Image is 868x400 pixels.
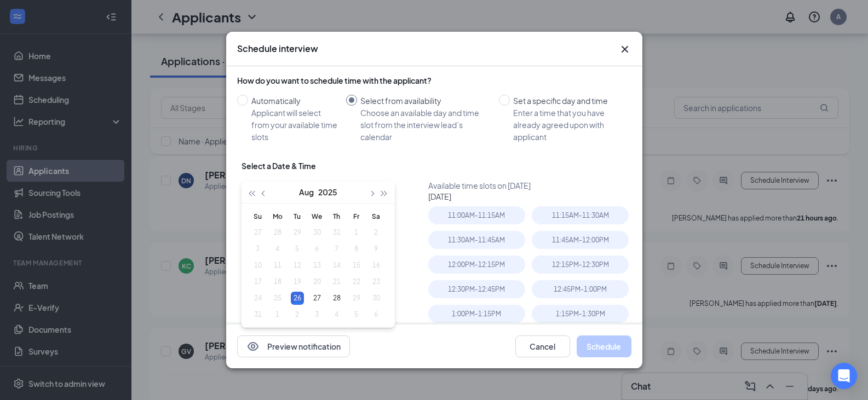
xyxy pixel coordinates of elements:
svg: Eye [246,340,260,353]
div: 28 [330,292,343,305]
div: 1:00PM - 1:15PM [428,305,525,323]
div: Select from availability [360,95,490,107]
div: Select a Date & Time [242,160,316,171]
div: 12:00PM - 12:15PM [428,256,525,274]
div: 11:15AM - 11:30AM [532,206,629,224]
td: 2025-08-26 [288,290,307,306]
div: Choose an available day and time slot from the interview lead’s calendar [360,107,490,143]
div: How do you want to schedule time with the applicant? [237,75,631,86]
h3: Schedule interview [237,43,318,55]
div: 27 [311,292,324,305]
svg: Cross [618,43,631,56]
div: Set a specific day and time [513,95,623,107]
th: Fr [347,208,366,224]
div: Available time slots on [DATE] [428,180,636,191]
th: Th [327,208,347,224]
div: 11:45AM - 12:00PM [532,231,629,249]
div: Applicant will select from your available time slots [251,107,337,143]
th: Su [248,208,268,224]
th: Sa [366,208,386,224]
div: 12:45PM - 1:00PM [532,280,629,298]
div: 12:15PM - 12:30PM [532,256,629,274]
button: Close [618,43,631,56]
div: 26 [291,292,304,305]
div: [DATE] [428,191,636,202]
td: 2025-08-28 [327,290,347,306]
th: We [307,208,327,224]
div: Automatically [251,95,337,107]
button: Aug [299,181,314,203]
div: Enter a time that you have already agreed upon with applicant [513,107,623,143]
button: 2025 [318,181,337,203]
th: Mo [268,208,288,224]
div: 11:00AM - 11:15AM [428,206,525,224]
td: 2025-08-27 [307,290,327,306]
div: 12:30PM - 12:45PM [428,280,525,298]
button: Cancel [515,335,570,357]
div: 1:15PM - 1:30PM [532,305,629,323]
th: Tu [288,208,307,224]
div: Open Intercom Messenger [831,363,857,389]
button: EyePreview notification [237,335,350,357]
button: Schedule [577,335,631,357]
div: 11:30AM - 11:45AM [428,231,525,249]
